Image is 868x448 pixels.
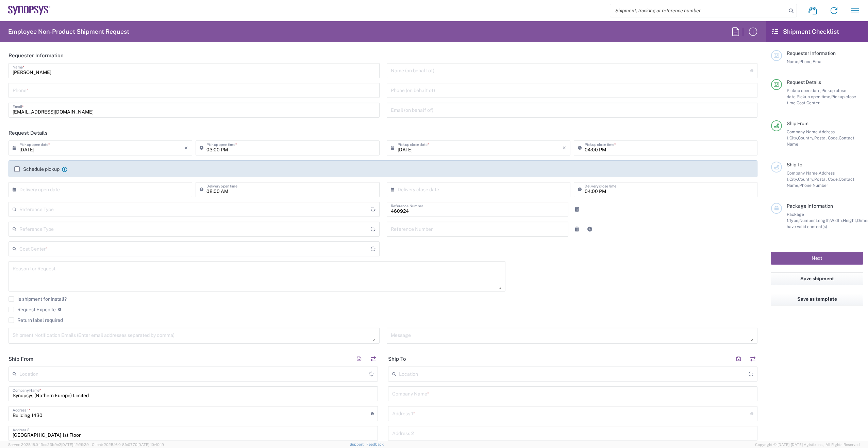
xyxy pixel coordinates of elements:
span: [DATE] 10:40:19 [137,443,164,447]
a: Feedback [366,442,384,446]
i: × [563,143,566,153]
label: Request Expedite [9,307,56,312]
h2: Request Details [9,130,48,136]
span: Phone Number [799,183,828,188]
span: Server: 2025.16.0-1ffcc23b9e2 [8,443,89,447]
span: Postal Code, [814,177,839,182]
span: Width, [830,218,843,223]
a: Support [350,442,367,446]
i: × [184,143,188,153]
span: Number, [799,218,816,223]
span: Request Details [787,79,821,85]
a: Add Reference [585,224,595,234]
span: Length, [816,218,830,223]
button: Next [771,252,863,265]
span: Country, [798,135,814,140]
span: Company Name, [787,129,819,134]
label: Schedule pickup [14,166,60,172]
span: Package 1: [787,212,804,223]
h2: Ship To [388,356,406,362]
span: Country, [798,177,814,182]
a: Remove Reference [572,205,582,214]
span: Type, [789,218,799,223]
span: Name, [787,59,799,64]
input: Shipment, tracking or reference number [610,4,786,17]
span: Height, [843,218,857,223]
h2: Shipment Checklist [772,28,839,36]
button: Save shipment [771,272,863,285]
span: Email [813,59,824,64]
h2: Ship From [9,356,33,362]
span: Pickup open date, [787,88,821,93]
h2: Requester Information [9,52,64,59]
label: Is shipment for Install? [9,296,67,302]
span: Package Information [787,203,833,209]
span: Cost Center [797,100,820,105]
span: Phone, [799,59,813,64]
span: Requester Information [787,50,836,56]
span: Postal Code, [814,135,839,140]
span: City, [789,135,798,140]
span: [DATE] 12:29:29 [61,443,89,447]
span: Copyright © [DATE]-[DATE] Agistix Inc., All Rights Reserved [755,442,860,448]
span: Client: 2025.16.0-8fc0770 [92,443,164,447]
a: Remove Reference [572,224,582,234]
label: Return label required [9,317,63,323]
button: Save as template [771,293,863,305]
h2: Employee Non-Product Shipment Request [8,28,129,36]
span: Company Name, [787,170,819,176]
span: City, [789,177,798,182]
span: Ship To [787,162,802,167]
span: Pickup open time, [797,94,831,99]
span: Ship From [787,121,808,126]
